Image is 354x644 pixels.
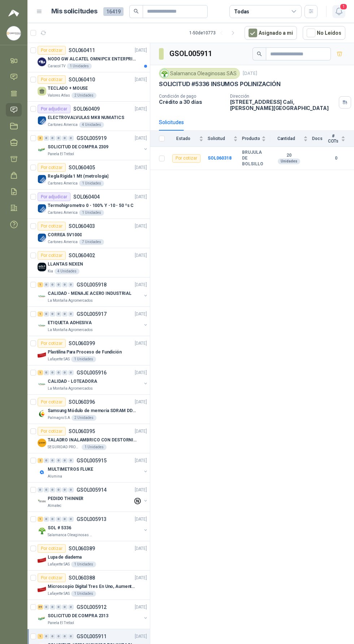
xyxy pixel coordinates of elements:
[67,63,92,69] div: 1 Unidades
[44,370,49,375] div: 0
[48,122,78,128] p: Cartones America
[79,210,104,216] div: 1 Unidades
[38,204,46,213] img: Company Logo
[56,136,61,141] div: 0
[38,544,66,553] div: Por cotizar
[56,605,61,610] div: 0
[312,131,327,147] th: Docs
[48,386,93,391] p: La Montaña Agromercados
[62,634,68,639] div: 0
[73,194,100,199] p: SOL060404
[270,153,308,158] b: 20
[82,444,107,450] div: 1 Unidades
[134,9,139,14] span: search
[48,144,108,151] p: SOLICITUD DE COMPRA 2309
[69,48,95,53] p: SOL060411
[48,63,65,69] p: Caracol TV
[135,135,147,142] p: [DATE]
[234,8,249,16] div: Todas
[56,517,61,522] div: 0
[242,136,260,141] span: Producto
[48,239,78,245] p: Cartones America
[38,310,148,333] a: 1 0 0 0 0 0 GSOL005917[DATE] Company LogoETIQUETA ADHESIVALa Montaña Agromercados
[230,99,336,111] p: [STREET_ADDRESS] Cali , [PERSON_NAME][GEOGRAPHIC_DATA]
[77,634,107,639] p: GSOL005911
[44,487,49,492] div: 0
[38,233,46,242] img: Company Logo
[135,311,147,318] p: [DATE]
[135,281,147,288] p: [DATE]
[50,136,55,141] div: 0
[172,154,200,163] div: Por cotizar
[72,415,96,421] div: 2 Unidades
[44,634,49,639] div: 0
[48,562,70,567] p: Lafayette SAS
[135,340,147,347] p: [DATE]
[38,175,46,183] img: Company Logo
[38,116,46,125] img: Company Logo
[38,370,43,375] div: 1
[55,268,79,274] div: 4 Unidades
[48,591,70,597] p: Lafayette SAS
[79,239,104,245] div: 7 Unidades
[27,219,150,248] a: Por cotizarSOL060403[DATE] Company LogoCORREA 5V1000Cartones America7 Unidades
[38,282,43,287] div: 1
[48,613,108,619] p: SOLICITUD DE COMPRA 2313
[230,94,336,99] p: Dirección
[38,368,148,391] a: 1 0 0 0 0 0 GSOL005916[DATE] Company LogoCALIDAD - LOTEADORALa Montaña Agromercados
[135,223,147,230] p: [DATE]
[135,633,147,640] p: [DATE]
[69,224,95,229] p: SOL060403
[27,248,150,277] a: Por cotizarSOL060402[DATE] Company LogoLLANTAS NEXENKia4 Unidades
[135,428,147,435] p: [DATE]
[38,517,43,522] div: 1
[38,380,46,389] img: Company Logo
[38,468,46,476] img: Company Logo
[50,312,55,317] div: 0
[208,136,232,141] span: Solicitud
[62,487,68,492] div: 0
[51,6,98,17] h1: Mis solicitudes
[135,194,147,200] p: [DATE]
[135,106,147,113] p: [DATE]
[27,43,150,72] a: Por cotizarSOL060411[DATE] Company LogoNODO GW ALCATEL OMNIPCX ENTERPRISE SIPCaracol TV1 Unidades
[48,173,108,180] p: Regla Rigida 1 Mt (metrologia)
[135,399,147,406] p: [DATE]
[169,136,198,141] span: Estado
[135,575,147,581] p: [DATE]
[38,105,70,113] div: Por adjudicar
[71,591,96,597] div: 1 Unidades
[242,131,270,147] th: Producto
[27,190,150,219] a: Por adjudicarSOL060404[DATE] Company LogoTermohigrometro 0 - 100% Y -10 - 50 ºs CCartones America...
[50,282,55,287] div: 0
[327,155,345,162] b: 0
[242,150,266,167] b: BRUJULA DE BOLSILLO
[44,605,49,610] div: 0
[27,424,150,453] a: Por cotizarSOL060395[DATE] Company LogoTALADRO INALAMBRICO CON DESTORNILLADOR DE ESTRIASEGURIDAD ...
[77,370,107,375] p: GSOL005916
[38,427,66,436] div: Por cotizar
[48,554,82,561] p: Lupa de diadema
[135,545,147,552] p: [DATE]
[38,634,43,639] div: 1
[48,437,138,444] p: TALADRO INALAMBRICO CON DESTORNILLADOR DE ESTRIA
[7,26,21,40] img: Company Logo
[48,93,70,98] p: Valores Atlas
[48,378,97,385] p: CALIDAD - LOTEADORA
[62,605,68,610] div: 0
[48,261,83,268] p: LLANTAS NEXEN
[245,26,297,40] button: Asignado a mi
[38,163,66,172] div: Por cotizar
[327,134,340,144] span: # COTs
[38,145,46,154] img: Company Logo
[77,312,107,317] p: GSOL005917
[68,517,74,522] div: 0
[69,429,95,434] p: SOL060395
[50,487,55,492] div: 0
[38,192,70,201] div: Por adjudicar
[48,319,92,326] p: ETIQUETA ADHESIVA
[38,456,148,479] a: 2 0 0 0 0 0 GSOL005915[DATE] Company LogoMULTIMETROS FLUKEAlumina
[38,497,46,506] img: Company Logo
[69,546,95,551] p: SOL060389
[48,349,122,356] p: Plastilina Para Proceso de Fundición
